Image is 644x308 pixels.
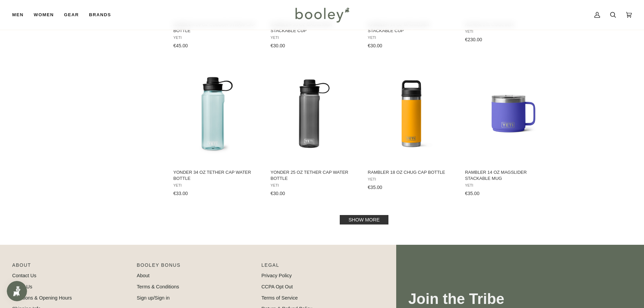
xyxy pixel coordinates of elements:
[173,169,261,182] span: Yonder 34 oz Tether Cap Water Bottle
[137,273,150,278] a: About
[368,169,455,175] span: Rambler 18 oz Chug Cap Bottle
[261,262,379,272] p: Pipeline_Footer Sub
[368,185,382,190] span: €35.00
[465,191,479,196] span: €35.00
[270,43,285,48] span: €30.00
[367,69,456,159] img: Yeti Rambler 18 oz Chug Cap Bottle Beekeeper - Booley Galway
[270,183,358,188] span: YETI
[261,284,293,289] a: CCPA Opt Out
[34,11,54,18] span: Women
[172,69,262,159] img: Yeti Yonder 34 oz Tether Cap Water Bottle Seafoam - Booley Galway
[12,273,36,278] a: Contact Us
[173,183,261,188] span: YETI
[173,217,555,222] div: Pagination
[465,29,552,34] span: YETI
[173,191,188,196] span: €33.00
[465,183,552,188] span: YETI
[368,35,455,40] span: YETI
[368,177,455,182] span: YETI
[292,5,352,25] img: Booley
[368,43,382,48] span: €30.00
[173,35,261,40] span: YETI
[137,262,255,272] p: Booley Bonus
[465,37,482,42] span: €230.00
[261,273,292,278] a: Privacy Policy
[270,35,358,40] span: YETI
[465,169,552,182] span: Rambler 14 oz MagSlider Stackable Mug
[12,262,130,272] p: Pipeline_Footer Main
[464,63,553,199] a: Rambler 14 oz MagSlider Stackable Mug
[261,295,298,301] a: Terms of Service
[269,69,359,159] img: Yeti Yonder Tether 750ml Water Bottle Charcoal - Booley Galway
[270,169,358,182] span: Yonder 25 oz Tether Cap Water Bottle
[7,281,27,301] iframe: Button to open loyalty program pop-up
[12,295,72,301] a: Locations & Opening Hours
[172,63,262,199] a: Yonder 34 oz Tether Cap Water Bottle
[269,63,359,199] a: Yonder 25 oz Tether Cap Water Bottle
[12,11,24,18] span: Men
[64,11,79,18] span: Gear
[340,215,388,224] a: Show more
[173,43,188,48] span: €45.00
[137,284,179,289] a: Terms & Conditions
[89,11,111,18] span: Brands
[367,63,456,193] a: Rambler 18 oz Chug Cap Bottle
[270,191,285,196] span: €30.00
[137,295,170,301] a: Sign up/Sign in
[464,69,553,159] img: Yeti Rambler 14oz MagSlider Stackable Mug Ultramarine Violet - Booley Galway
